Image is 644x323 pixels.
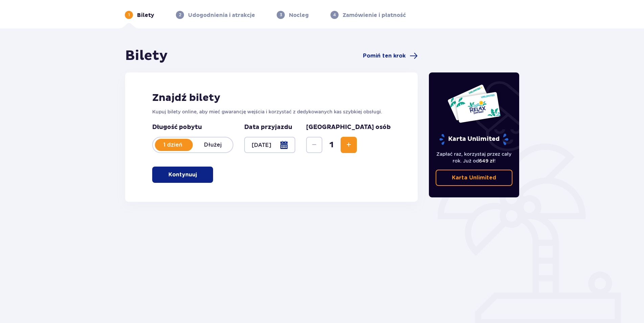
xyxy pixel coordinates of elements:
[153,141,193,149] p: 1 dzień
[152,108,391,115] p: Kupuj bilety online, aby mieć gwarancję wejścia i korzystać z dedykowanych kas szybkiej obsługi.
[306,137,322,153] button: Decrease
[280,12,282,18] p: 3
[152,91,391,104] h2: Znajdź bilety
[324,140,339,150] span: 1
[363,52,406,60] span: Pomiń ten krok
[125,47,168,64] h1: Bilety
[152,167,213,183] button: Kontynuuj
[436,151,513,164] p: Zapłać raz, korzystaj przez cały rok. Już od !
[244,123,292,131] p: Data przyjazdu
[341,137,357,153] button: Increase
[333,12,336,18] p: 4
[343,12,406,19] p: Zamówienie i płatność
[179,12,181,18] p: 2
[168,171,197,178] p: Kontynuuj
[128,12,130,18] p: 1
[436,170,513,186] a: Karta Unlimited
[152,123,233,131] p: Długość pobytu
[363,52,418,60] a: Pomiń ten krok
[289,12,309,19] p: Nocleg
[188,12,255,19] p: Udogodnienia i atrakcje
[306,123,391,131] p: [GEOGRAPHIC_DATA] osób
[193,141,233,149] p: Dłużej
[479,158,494,164] span: 649 zł
[452,174,496,181] p: Karta Unlimited
[439,133,509,145] p: Karta Unlimited
[137,12,154,19] p: Bilety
